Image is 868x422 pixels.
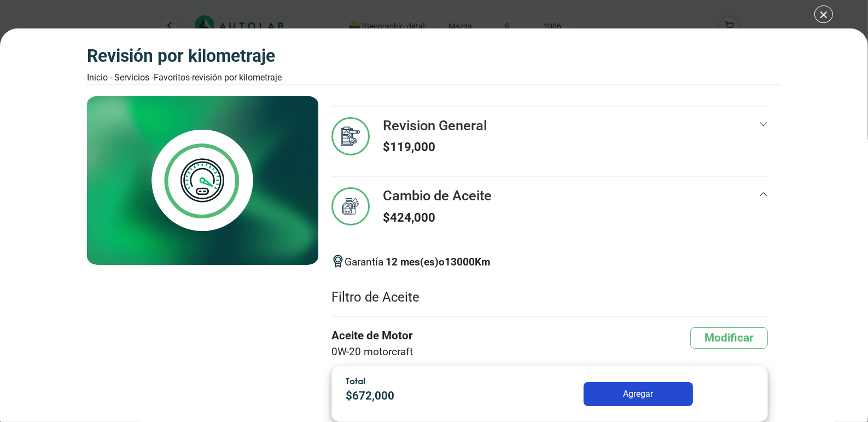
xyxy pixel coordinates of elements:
[383,117,487,134] h3: Revision General
[386,255,490,270] p: 12 mes(es) o 13000 Km
[346,388,506,404] p: $ 672,000
[383,138,487,156] p: $ 119,000
[690,327,768,349] button: Modificar
[383,209,492,227] p: $ 424,000
[87,46,282,67] h3: Revisión por Kilometraje
[331,279,768,317] li: Filtro de Aceite
[331,117,370,155] img: revision_general-v3.svg
[331,344,413,360] span: 0W-20 motorcraft
[383,187,492,204] h3: Cambio de Aceite
[331,187,370,226] img: cambio_de_aceite-v3.svg
[346,375,365,386] span: Total
[584,382,693,406] button: Agregar
[87,71,282,84] div: Inicio - Servicios - Favoritos -
[345,255,490,279] span: Garantía
[192,72,282,83] font: Revisión por Kilometraje
[331,327,413,344] font: Aceite de Motor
